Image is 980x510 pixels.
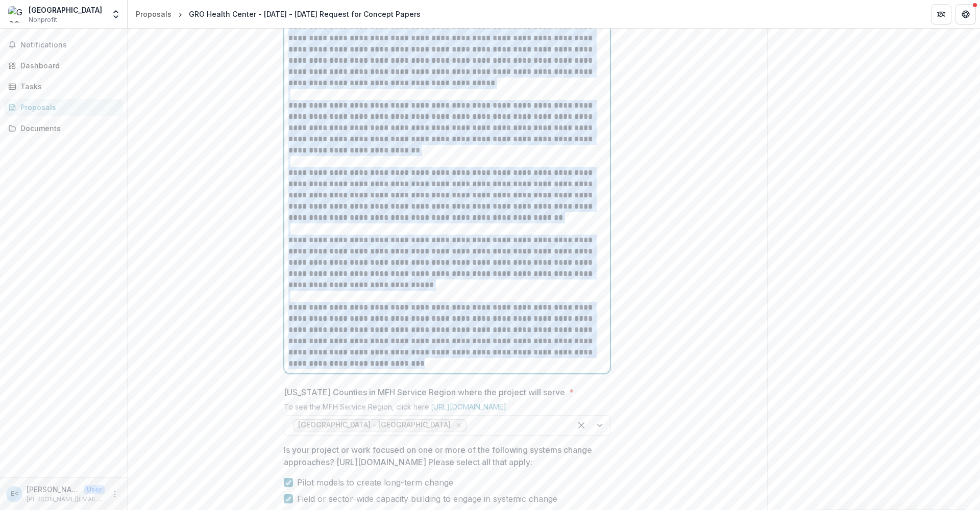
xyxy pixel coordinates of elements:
[109,488,121,500] button: More
[4,37,123,53] button: Notifications
[20,81,115,92] div: Tasks
[931,4,951,24] button: Partners
[8,6,24,22] img: GRO Health Center
[132,7,176,21] a: Proposals
[20,41,119,49] span: Notifications
[4,120,123,137] a: Documents
[4,57,123,74] a: Dashboard
[284,386,565,398] p: [US_STATE] Counties in MFH Service Region where the project will serve
[27,495,105,504] p: [PERSON_NAME][EMAIL_ADDRESS][DOMAIN_NAME]
[955,4,976,24] button: Get Help
[284,402,610,415] div: To see the MFH Service Region, click here:
[20,123,115,134] div: Documents
[29,5,102,15] div: [GEOGRAPHIC_DATA]
[573,417,590,433] div: Clear selected options
[20,102,115,113] div: Proposals
[297,493,557,505] span: Field or sector-wide capacity building to engage in systemic change
[284,444,604,468] p: Is your project or work focused on one or more of the following systems change approaches? [URL][...
[4,78,123,95] a: Tasks
[4,99,123,116] a: Proposals
[132,7,425,21] nav: breadcrumb
[189,9,421,19] div: GRO Health Center - [DATE] - [DATE] Request for Concept Papers
[136,9,171,19] div: Proposals
[298,421,451,429] span: [GEOGRAPHIC_DATA] - [GEOGRAPHIC_DATA]
[11,491,18,497] div: E'Lisa Moss <elisa@grohealthcenter.org>
[27,484,80,495] p: [PERSON_NAME] <[PERSON_NAME][EMAIL_ADDRESS][DOMAIN_NAME]>
[454,420,464,430] div: Remove Saint Louis Metropolitan Region - St. Louis City
[297,476,453,489] span: Pilot models to create long-term change
[431,402,506,411] a: [URL][DOMAIN_NAME]
[29,15,57,24] span: Nonprofit
[84,485,105,494] p: User
[109,4,123,24] button: Open entity switcher
[20,60,115,71] div: Dashboard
